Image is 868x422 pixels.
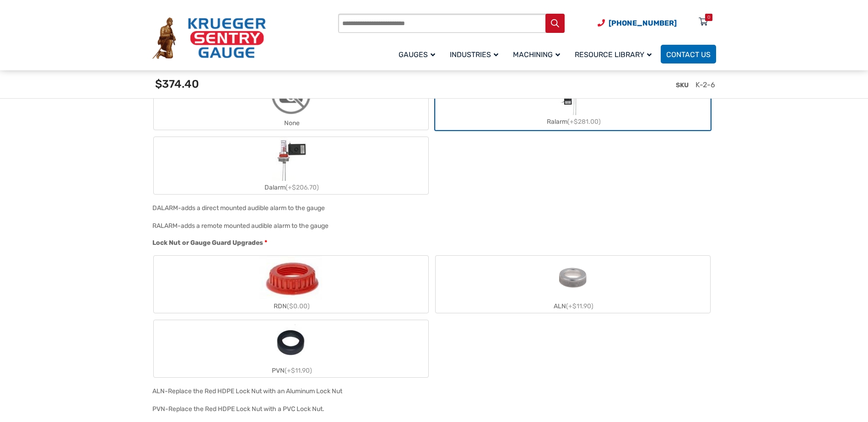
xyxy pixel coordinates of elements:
span: Industries [450,50,498,59]
span: [PHONE_NUMBER] [609,19,677,27]
span: K-2-6 [695,80,715,89]
span: Lock Nut or Gauge Guard Upgrades [152,239,263,247]
label: PVN [154,320,428,377]
span: Gauges [399,50,435,59]
a: Phone Number (920) 434-8860 [598,17,677,29]
span: ALN- [152,387,168,395]
div: None [154,116,428,130]
div: Replace the Red HDPE Lock Nut with an Aluminum Lock Nut [168,387,342,395]
span: Resource Library [575,50,652,59]
a: Gauges [393,43,444,65]
div: Ralarm [436,115,710,128]
span: (+$11.90) [566,302,593,310]
span: (+$206.70) [286,184,319,191]
a: Industries [444,43,507,65]
div: 0 [707,14,710,21]
div: Dalarm [154,181,428,194]
label: RDN [154,256,428,313]
span: DALARM- [152,204,181,212]
img: Krueger Sentry Gauge [152,17,266,59]
abbr: required [264,238,267,248]
div: adds a remote mounted audible alarm to the gauge [181,222,329,230]
a: Resource Library [569,43,661,65]
img: ALN [551,256,595,300]
span: ($0.00) [287,302,310,310]
a: Machining [507,43,569,65]
div: adds a direct mounted audible alarm to the gauge [181,204,325,212]
a: Contact Us [661,45,716,63]
label: ALN [436,256,710,313]
span: Machining [513,50,560,59]
div: RDN [154,300,428,313]
span: RALARM- [152,222,181,230]
span: PVN- [152,405,168,413]
span: SKU [676,81,689,89]
label: Dalarm [154,137,428,194]
span: (+$281.00) [567,118,601,126]
span: Contact Us [666,50,711,59]
span: (+$11.90) [285,367,312,375]
div: ALN [436,300,710,313]
div: PVN [154,364,428,377]
div: Replace the Red HDPE Lock Nut with a PVC Lock Nut. [168,405,324,413]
